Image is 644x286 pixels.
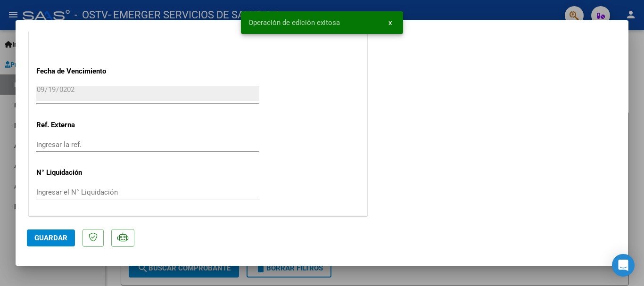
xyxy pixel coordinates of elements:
[36,66,133,77] p: Fecha de Vencimiento
[388,18,392,27] span: x
[248,18,340,27] span: Operación de edición exitosa
[36,120,133,131] p: Ref. Externa
[381,14,399,31] button: x
[34,234,67,242] span: Guardar
[27,229,75,246] button: Guardar
[612,254,635,277] div: Open Intercom Messenger
[36,167,133,178] p: N° Liquidación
